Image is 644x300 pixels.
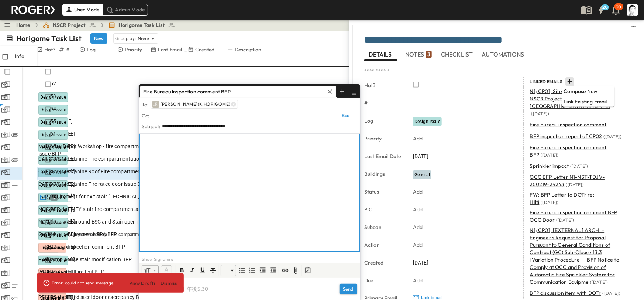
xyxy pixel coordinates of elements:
[115,35,136,42] p: Group by:
[38,205,147,213] span: NOC BFP risk MEY stair fire compartmentation
[530,209,617,223] span: Fire Bureau inspection comment BFP OCC Door
[142,110,150,121] div: Cc:
[530,191,595,205] span: FW: BFP Letter to DOTr re: HIlti
[50,193,56,200] span: 94
[303,266,312,275] button: Add Template
[144,267,151,274] span: Font Size
[198,266,207,275] button: Format text underlined. Shortcut: Ctrl+U
[530,88,614,109] span: N1; CP01; Site Inspection of BFP for NSCR Project: OCC Building at [GEOGRAPHIC_DATA] on [DATE]
[541,152,558,158] span: ( [DATE] )
[15,46,37,67] div: Info
[50,205,56,213] span: 94
[530,163,569,169] span: Sprinkler impact
[413,277,423,284] p: Add
[441,51,475,58] span: CHECKLIST
[364,170,403,178] p: Buildings
[281,266,290,275] span: Insert Link (Ctrl + K)
[482,51,526,58] span: AUTOMATIONS
[530,227,619,285] span: N1; CP01; [EXTERNAL] ARCHI - Engineer’s Request for Proposal Pursuant to General Conditions of Co...
[50,80,56,87] span: 52
[269,266,278,275] span: Outdent (Shift + Tab)
[340,284,357,294] button: Send
[50,92,56,100] span: 53
[38,256,132,263] span: Fuel pump house stair modification BFP
[53,21,86,29] span: NSCR Project
[364,82,403,89] p: Hot?
[238,266,247,275] span: Unordered List (Ctrl + Shift + 8)
[143,86,231,98] p: Fire Bureau inspection comment BFP
[530,121,607,128] span: Fire Bureau inspection comment
[530,290,601,296] span: BFP discussion item with DOTr
[188,266,197,275] button: Format text as italic. Shortcut: Ctrl+I
[413,153,428,160] span: [DATE]
[334,111,357,120] button: Bcc
[427,51,430,58] p: 3
[413,259,428,266] span: [DATE]
[235,46,262,53] p: Description
[414,172,430,177] span: General
[413,206,423,213] p: Add
[38,218,154,225] span: NOV drop wall around ESC and Stair opening BFP
[364,277,403,284] p: Due
[188,266,197,275] span: Italic (Ctrl+I)
[369,51,393,58] span: DETAILS
[364,259,403,266] p: Created
[160,265,173,276] span: Color
[16,21,180,29] nav: breadcrumbs
[556,217,574,223] span: ( [DATE] )
[564,88,613,95] p: Compose New
[531,111,549,116] span: ( [DATE] )
[413,241,423,249] p: Add
[566,182,584,187] span: ( [DATE] )
[530,79,564,85] p: LINKED EMAILS
[118,21,165,29] span: Horigome Task List
[62,4,103,15] div: User Mode
[603,290,620,296] span: ( [DATE] )
[269,266,278,275] button: Outdent
[157,277,181,289] button: Dismiss
[142,121,161,132] div: Subject:
[151,100,238,109] div: 堀[PERSON_NAME](K.HORIGOME)
[50,130,56,137] span: 61
[413,135,423,142] p: Add
[627,4,638,16] img: Profile Picture
[530,144,607,158] span: Fire Bureau inspection comment BFP
[530,133,602,140] span: BFP inspection report of CP02
[128,277,157,289] button: View Drafts
[50,155,56,163] span: 75
[52,280,114,286] p: Error: could not send message.
[38,168,179,175] span: CAT-C WS Mezzanine Roof Fire compartmentation issue BFP
[142,99,149,110] div: To:
[153,101,158,107] span: 堀
[603,4,608,10] h6: 20
[16,21,31,29] a: Home
[413,188,423,195] p: Add
[530,174,605,188] span: OCC BFP Letter N1-NST-TDJV-250219-24243
[16,33,82,44] p: Horigome Task List
[209,266,217,275] button: Format text as strikethrough
[44,46,56,53] p: Hot?
[138,35,149,42] p: None
[66,46,69,53] p: #
[629,22,638,31] button: sidedrawer-menu
[281,266,290,275] button: Insert Link
[616,4,621,10] p: 30
[103,4,148,15] div: Admin Mode
[38,155,167,163] span: CAT-C WS Mezzanine Fire compartmentation issue BFP
[248,266,257,275] span: Ordered List (Ctrl + Shift + 7)
[413,224,423,231] p: Add
[38,243,125,250] span: Fire Bureau inspection comment BFP
[590,279,608,285] span: ( [DATE] )
[140,256,175,263] button: Show Signature
[198,266,207,275] span: Underline (Ctrl+U)
[50,117,56,125] span: 55
[87,46,96,53] p: Log
[50,143,56,150] span: 62
[209,266,217,275] span: Strikethrough
[50,168,56,175] span: 81
[258,266,267,275] span: Indent (Tab)
[50,105,56,112] span: 54
[364,135,403,142] p: Priority
[248,266,257,275] button: Ordered List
